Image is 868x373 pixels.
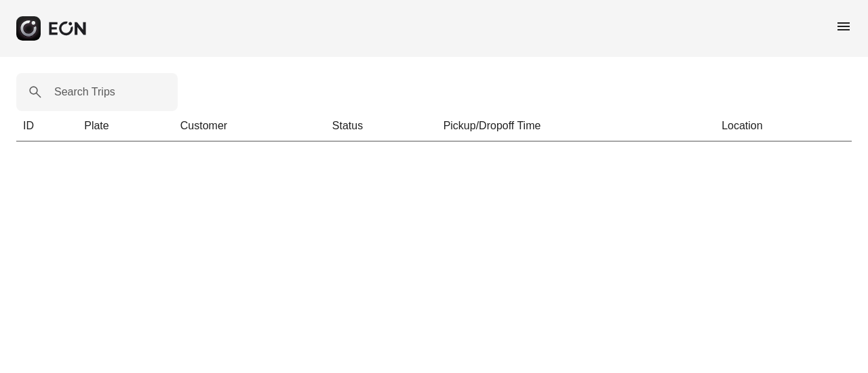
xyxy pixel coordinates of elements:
span: menu [835,18,852,35]
th: Status [325,111,437,141]
th: Customer [174,111,325,141]
th: Plate [77,111,174,141]
th: ID [16,111,77,141]
th: Pickup/Dropoff Time [437,111,715,141]
th: Location [715,111,852,141]
label: Search Trips [54,84,115,100]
